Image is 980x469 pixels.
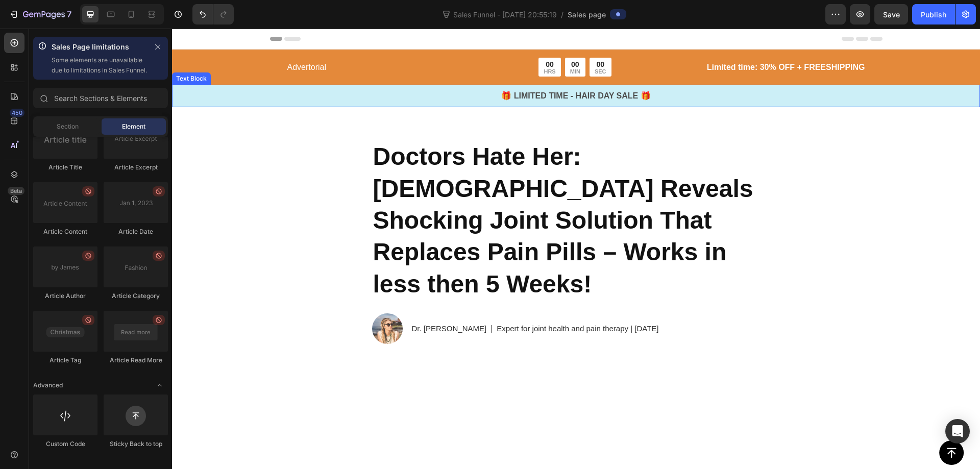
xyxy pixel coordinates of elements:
[33,291,97,301] div: Article Author
[2,45,37,55] div: Text Block
[325,295,486,304] span: Expert for joint health and pain therapy | [DATE]
[201,114,581,269] strong: Doctors Hate Her: [DEMOGRAPHIC_DATA] Reveals Shocking Joint Solution That Replaces Pain Pills – W...
[104,356,168,365] div: Article Read More
[33,439,97,449] div: Custom Code
[240,295,315,304] span: Dr. [PERSON_NAME]
[33,381,63,390] span: Advanced
[33,227,97,236] div: Article Content
[503,33,693,45] p: Limited time: 30% OFF + FREESHIPPING
[33,356,97,365] div: Article Tag
[33,163,97,172] div: Article Title
[115,61,168,68] div: 关键词（按流量）
[883,10,900,19] span: Save
[152,377,168,393] span: Toggle open
[423,31,434,40] div: 00
[41,60,50,68] img: tab_domain_overview_orange.svg
[945,419,970,443] div: Open Intercom Messenger
[16,27,24,36] img: website_grey.svg
[398,31,408,40] div: 00
[8,187,24,195] div: Beta
[104,439,168,449] div: Sticky Back to top
[561,9,563,20] span: /
[104,163,168,172] div: Article Excerpt
[53,61,79,68] div: 域名概述
[1,61,807,73] p: 🎁 LIMITED TIME - HAIR DAY SALE 🎁
[104,60,112,68] img: tab_keywords_by_traffic_grey.svg
[568,9,606,20] span: Sales page
[16,16,24,24] img: logo_orange.svg
[372,40,383,46] p: HRS
[318,294,321,306] p: |
[912,4,955,24] button: Publish
[104,291,168,301] div: Article Category
[29,16,50,24] div: v 4.0.25
[67,8,71,20] p: 7
[52,41,148,53] p: Sales Page limitations
[451,9,559,20] span: Sales Funnel - [DATE] 20:55:19
[27,27,104,36] div: 域名: [DOMAIN_NAME]
[104,227,168,236] div: Article Date
[33,88,168,108] input: Search Sections & Elements
[423,40,434,46] p: SEC
[874,4,908,24] button: Save
[372,31,383,40] div: 00
[172,29,980,469] iframe: Design area
[122,122,145,131] span: Element
[4,4,76,24] button: 7
[192,4,234,24] div: Undo/Redo
[57,122,79,131] span: Section
[398,40,408,46] p: MIN
[200,285,231,315] img: gempages_432750572815254551-1cdc50dc-f7cb-47fc-9e48-fabfccceccbf.png
[921,9,946,20] div: Publish
[10,109,24,117] div: 450
[52,55,148,76] p: Some elements are unavailable due to limitations in Sales Funnel.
